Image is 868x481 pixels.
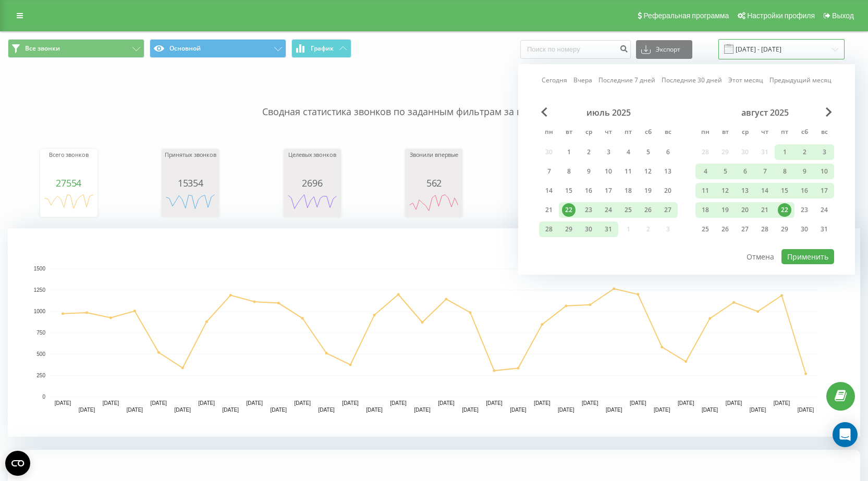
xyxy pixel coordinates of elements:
[582,184,595,198] div: 16
[735,183,755,199] div: ср 13 авг. 2025 г.
[699,184,712,198] div: 11
[699,165,712,178] div: 4
[606,407,622,413] text: [DATE]
[164,152,216,178] div: Принятых звонков
[781,249,834,264] button: Применить
[43,152,95,178] div: Всего звонков
[408,188,460,219] svg: A chart.
[817,184,831,198] div: 17
[581,125,596,141] abbr: среда
[579,144,598,160] div: ср 2 июля 2025 г.
[798,203,811,217] div: 23
[8,84,860,119] p: Сводная статистика звонков по заданным фильтрам за выбранный период
[715,164,735,179] div: вт 5 авг. 2025 г.
[661,165,675,178] div: 13
[598,164,618,179] div: чт 10 июля 2025 г.
[620,125,636,141] abbr: пятница
[814,221,834,237] div: вс 31 авг. 2025 г.
[562,184,576,198] div: 15
[794,221,814,237] div: сб 30 авг. 2025 г.
[621,184,635,198] div: 18
[286,152,338,178] div: Целевых звонков
[164,178,216,188] div: 15354
[8,228,860,437] div: A chart.
[150,39,286,58] button: Основной
[618,144,638,160] div: пт 4 июля 2025 г.
[582,400,598,406] text: [DATE]
[539,202,559,218] div: пн 21 июля 2025 г.
[294,400,311,406] text: [DATE]
[164,188,216,219] div: A chart.
[602,145,615,159] div: 3
[699,203,712,217] div: 18
[559,164,579,179] div: вт 8 июля 2025 г.
[798,223,811,236] div: 30
[539,221,559,237] div: пн 28 июля 2025 г.
[579,164,598,179] div: ср 9 июля 2025 г.
[286,178,338,188] div: 2696
[778,223,791,236] div: 29
[738,184,752,198] div: 13
[36,330,45,336] text: 750
[602,203,615,217] div: 24
[486,400,503,406] text: [DATE]
[621,165,635,178] div: 11
[814,144,834,160] div: вс 3 авг. 2025 г.
[562,165,576,178] div: 8
[718,223,732,236] div: 26
[636,40,692,59] button: Экспорт
[618,164,638,179] div: пт 11 июля 2025 г.
[618,202,638,218] div: пт 25 июля 2025 г.
[794,164,814,179] div: сб 9 авг. 2025 г.
[735,221,755,237] div: ср 27 авг. 2025 г.
[582,145,595,159] div: 2
[579,221,598,237] div: ср 30 июля 2025 г.
[582,165,595,178] div: 9
[641,165,655,178] div: 12
[794,144,814,160] div: сб 2 авг. 2025 г.
[798,407,814,413] text: [DATE]
[638,164,658,179] div: сб 12 июля 2025 г.
[291,39,351,58] button: График
[678,400,694,406] text: [DATE]
[718,165,732,178] div: 5
[661,145,675,159] div: 6
[34,309,46,314] text: 1000
[758,203,772,217] div: 21
[562,223,576,236] div: 29
[758,223,772,236] div: 28
[621,145,635,159] div: 4
[598,183,618,199] div: чт 17 июля 2025 г.
[408,152,460,178] div: Звонили впервые
[414,407,431,413] text: [DATE]
[34,266,46,272] text: 1500
[36,351,45,357] text: 500
[573,75,592,85] a: Вчера
[103,400,119,406] text: [DATE]
[794,202,814,218] div: сб 23 авг. 2025 г.
[127,407,143,413] text: [DATE]
[520,40,631,59] input: Поиск по номеру
[661,184,675,198] div: 20
[817,145,831,159] div: 3
[542,203,556,217] div: 21
[658,144,678,160] div: вс 6 июля 2025 г.
[539,164,559,179] div: пн 7 июля 2025 г.
[755,221,775,237] div: чт 28 авг. 2025 г.
[797,125,812,141] abbr: суббота
[640,125,656,141] abbr: суббота
[408,178,460,188] div: 562
[534,400,551,406] text: [DATE]
[817,165,831,178] div: 10
[561,125,577,141] abbr: вторник
[775,144,794,160] div: пт 1 авг. 2025 г.
[817,203,831,217] div: 24
[778,184,791,198] div: 15
[775,221,794,237] div: пт 29 авг. 2025 г.
[559,144,579,160] div: вт 1 июля 2025 г.
[582,203,595,217] div: 23
[638,183,658,199] div: сб 19 июля 2025 г.
[559,202,579,218] div: вт 22 июля 2025 г.
[660,125,676,141] abbr: воскресенье
[833,422,858,447] div: Open Intercom Messenger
